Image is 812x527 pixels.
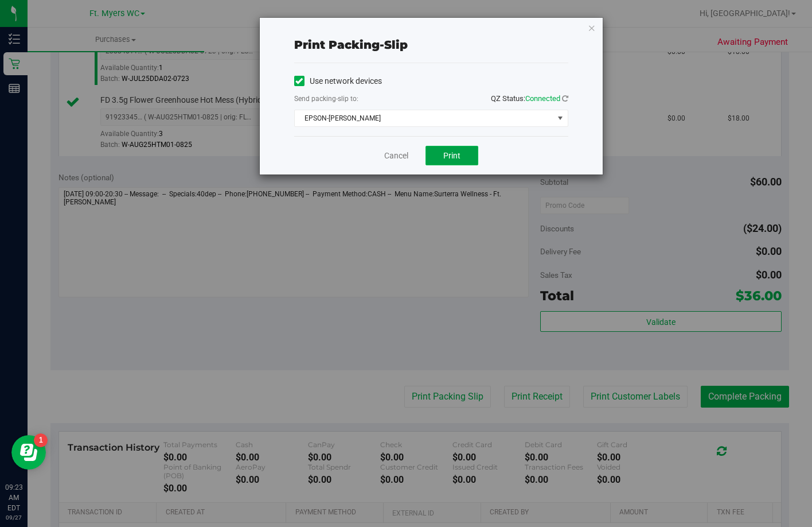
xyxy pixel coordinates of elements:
[34,433,48,447] iframe: Resource center unread badge
[384,150,408,162] a: Cancel
[553,110,567,126] span: select
[491,94,568,103] span: QZ Status:
[294,75,382,87] label: Use network devices
[294,94,358,104] label: Send packing-slip to:
[294,38,408,52] span: Print packing-slip
[295,110,553,126] span: EPSON-[PERSON_NAME]
[525,94,560,103] span: Connected
[443,151,460,160] span: Print
[11,435,46,470] iframe: Resource center
[425,146,478,165] button: Print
